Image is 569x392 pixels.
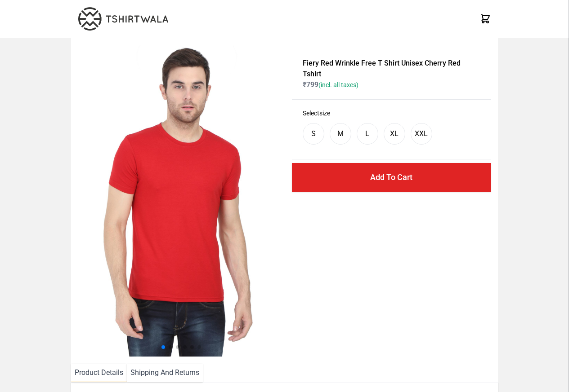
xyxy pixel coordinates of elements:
[303,58,480,79] h1: Fiery Red Wrinkle Free T Shirt Unisex Cherry Red Tshirt
[390,128,399,139] div: XL
[318,81,358,88] span: (incl. all taxes)
[292,163,491,192] button: Add To Cart
[303,109,480,118] h3: Select size
[415,128,428,139] div: XXL
[78,7,168,31] img: TW-LOGO-400-104.png
[71,364,127,382] li: Product Details
[365,128,369,139] div: L
[337,128,344,139] div: M
[311,128,316,139] div: S
[78,45,286,357] img: 4M6A2225.jpg
[303,80,358,89] span: ₹ 799
[127,364,203,382] li: Shipping And Returns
